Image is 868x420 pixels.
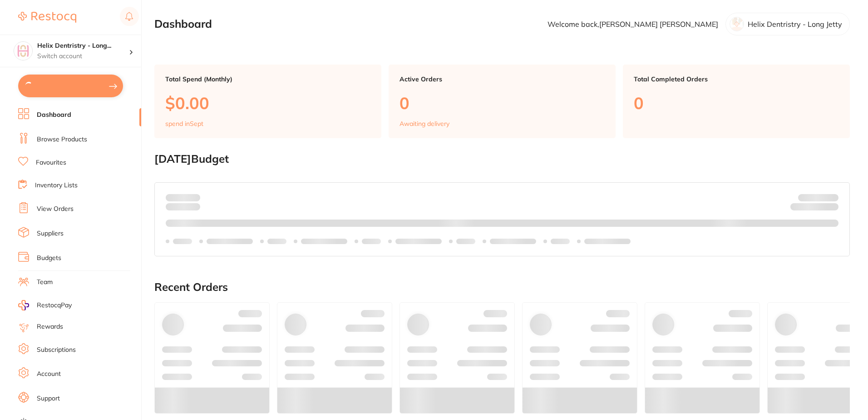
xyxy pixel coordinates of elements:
[184,193,200,201] strong: $0.00
[37,278,53,287] a: Team
[165,94,370,112] p: $0.00
[37,322,63,331] a: Rewards
[18,12,76,23] img: Restocq Logo
[584,238,631,245] p: Labels extended
[37,110,71,120] a: Dashboard
[798,194,838,201] p: Budget:
[37,135,87,144] a: Browse Products
[399,120,449,127] p: Awaiting delivery
[790,201,838,212] p: Remaining:
[395,238,442,245] p: Labels extended
[37,41,129,50] h4: Helix Dentristry - Long Jetty
[14,42,32,60] img: Helix Dentristry - Long Jetty
[18,300,29,310] img: RestocqPay
[165,75,370,83] p: Total Spend (Monthly)
[37,345,76,355] a: Subscriptions
[37,254,61,263] a: Budgets
[399,94,605,112] p: 0
[37,370,61,379] a: Account
[634,75,839,83] p: Total Completed Orders
[35,181,78,190] a: Inventory Lists
[37,394,60,403] a: Support
[37,301,72,310] span: RestocqPay
[166,194,200,201] p: Spent:
[165,120,203,127] p: spend in Sept
[154,65,381,138] a: Total Spend (Monthly)$0.00spend inSept
[490,238,536,245] p: Labels extended
[301,238,347,245] p: Labels extended
[389,65,616,138] a: Active Orders0Awaiting delivery
[18,7,76,28] a: Restocq Logo
[748,20,842,28] p: Helix Dentristry - Long Jetty
[399,75,605,83] p: Active Orders
[154,18,212,30] h2: Dashboard
[823,205,838,213] strong: $0.00
[18,300,72,310] a: RestocqPay
[154,281,850,294] h2: Recent Orders
[634,94,839,112] p: 0
[37,52,129,61] p: Switch account
[362,238,381,245] p: Labels
[37,205,74,214] a: View Orders
[267,238,286,245] p: Labels
[456,238,475,245] p: Labels
[173,238,192,245] p: Labels
[547,20,718,28] p: Welcome back, [PERSON_NAME] [PERSON_NAME]
[154,153,850,165] h2: [DATE] Budget
[821,193,838,201] strong: $NaN
[551,238,570,245] p: Labels
[166,201,200,212] p: month
[37,229,64,238] a: Suppliers
[623,65,850,138] a: Total Completed Orders0
[36,158,66,167] a: Favourites
[207,238,253,245] p: Labels extended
